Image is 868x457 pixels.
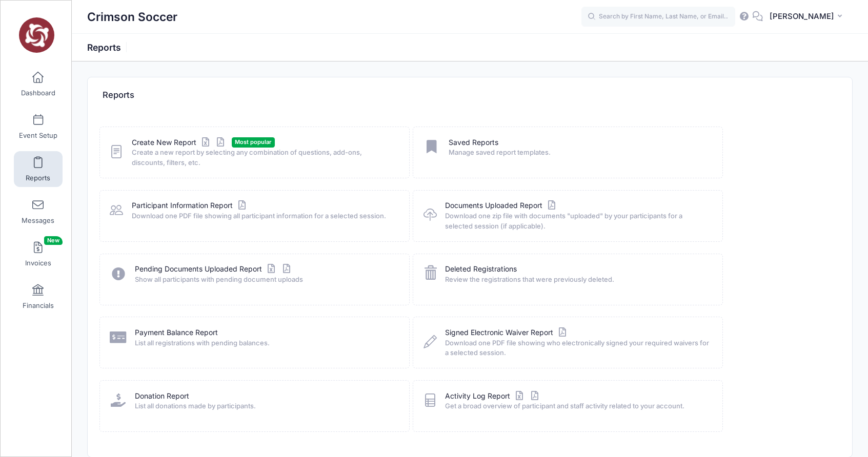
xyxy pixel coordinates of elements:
[445,327,569,338] a: Signed Electronic Waiver Report
[103,81,134,110] h4: Reports
[135,338,396,348] span: List all registrations with pending balances.
[132,137,227,148] a: Create New Report
[581,7,735,27] input: Search by First Name, Last Name, or Email...
[26,174,50,182] span: Reports
[449,137,498,148] a: Saved Reports
[17,16,56,54] img: Crimson Soccer
[21,89,55,97] span: Dashboard
[445,275,709,285] span: Review the registrations that were previously deleted.
[449,148,710,158] span: Manage saved report templates.
[87,5,177,29] h1: Crimson Soccer
[44,236,63,245] span: New
[14,151,63,187] a: Reports
[1,11,72,59] a: Crimson Soccer
[14,236,63,272] a: InvoicesNew
[14,279,63,315] a: Financials
[445,211,709,231] span: Download one zip file with documents "uploaded" by your participants for a selected session (if a...
[87,42,130,53] h1: Reports
[23,301,54,310] span: Financials
[763,5,853,29] button: [PERSON_NAME]
[445,401,709,411] span: Get a broad overview of participant and staff activity related to your account.
[14,109,63,144] a: Event Setup
[445,338,709,358] span: Download one PDF file showing who electronically signed your required waivers for a selected sess...
[132,200,248,211] a: Participant Information Report
[14,66,63,102] a: Dashboard
[22,216,54,225] span: Messages
[445,200,558,211] a: Documents Uploaded Report
[14,194,63,230] a: Messages
[445,391,541,402] a: Activity Log Report
[19,131,57,140] span: Event Setup
[132,148,396,168] span: Create a new report by selecting any combination of questions, add-ons, discounts, filters, etc.
[770,11,834,22] span: [PERSON_NAME]
[135,401,396,411] span: List all donations made by participants.
[135,327,218,338] a: Payment Balance Report
[135,264,293,275] a: Pending Documents Uploaded Report
[132,211,396,221] span: Download one PDF file showing all participant information for a selected session.
[25,259,51,267] span: Invoices
[135,391,189,402] a: Donation Report
[135,275,396,285] span: Show all participants with pending document uploads
[445,264,517,275] a: Deleted Registrations
[232,137,275,147] span: Most popular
